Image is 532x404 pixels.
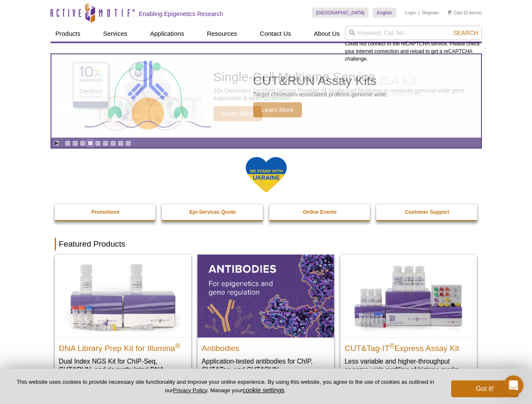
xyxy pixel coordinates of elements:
strong: Epi-Services Quote [190,209,236,215]
a: Go to slide 1 [64,140,71,146]
a: Toggle autoplay [53,140,59,146]
h2: DNA Library Prep Kit for Illumina [59,340,187,353]
h2: Antibodies [202,340,330,353]
img: All Antibodies [198,255,334,337]
a: All Antibodies Antibodies Application-tested antibodies for ChIP, CUT&Tag, and CUT&RUN. [198,255,334,382]
a: Contact Us [255,26,296,42]
a: Resources [202,26,242,42]
img: DNA Library Prep Kit for Illumina [55,255,191,337]
span: Search [453,29,478,36]
p: Dual Index NGS Kit for ChIP-Seq, CUT&RUN, and ds methylated DNA assays. [59,357,187,383]
h2: CUT&Tag-IT Express Assay Kit [345,340,473,353]
a: Go to slide 5 [95,140,101,146]
button: Search [451,29,480,37]
h2: Featured Products [55,238,478,250]
img: Your Cart [448,10,452,14]
a: Register [422,10,439,16]
a: CUT&RUN Assay Kits CUT&RUN Assay Kits Target chromatin-associated proteins genome wide. Learn More [51,54,481,138]
p: Less variable and higher-throughput genome-wide profiling of histone marks​. [345,357,473,374]
a: Login [405,10,416,16]
a: CUT&Tag-IT® Express Assay Kit CUT&Tag-IT®Express Assay Kit Less variable and higher-throughput ge... [340,255,477,382]
img: CUT&RUN Assay Kits [85,58,211,135]
a: Applications [145,26,189,42]
strong: Promotions [91,209,120,215]
a: DNA Library Prep Kit for Illumina DNA Library Prep Kit for Illumina® Dual Index NGS Kit for ChIP-... [55,255,191,391]
a: Cart [448,10,462,16]
h2: Enabling Epigenetics Research [139,10,223,18]
img: We Stand With Ukraine [245,156,287,194]
a: Online Events [269,204,371,220]
li: | [419,8,420,18]
li: (0 items) [448,8,482,18]
p: Target chromatin-associated proteins genome wide. [253,90,388,98]
a: [GEOGRAPHIC_DATA] [312,8,369,18]
a: Go to slide 9 [125,140,131,146]
a: Customer Support [376,204,478,220]
a: Go to slide 3 [80,140,86,146]
a: Promotions [55,204,157,220]
a: Go to slide 6 [102,140,109,146]
img: CUT&Tag-IT® Express Assay Kit [340,255,477,337]
a: Epi-Services Quote [162,204,264,220]
a: Go to slide 2 [72,140,78,146]
a: Go to slide 7 [110,140,116,146]
a: Services [98,26,133,42]
a: Products [51,26,86,42]
strong: Customer Support [405,209,449,215]
a: Privacy Policy [173,387,207,393]
iframe: Intercom live chat [503,375,524,396]
a: Go to slide 4 [87,140,94,146]
p: This website uses cookies to provide necessary site functionality and improve your online experie... [13,378,437,394]
button: cookie settings [243,386,284,393]
strong: Online Events [303,209,337,215]
a: About Us [309,26,345,42]
span: Learn More [253,102,302,117]
div: Could not connect to the reCAPTCHA service. Please check your internet connection and reload to g... [345,26,482,63]
input: Keyword, Cat. No. [345,26,482,40]
sup: ® [390,342,395,349]
p: Application-tested antibodies for ChIP, CUT&Tag, and CUT&RUN. [202,357,330,374]
h2: CUT&RUN Assay Kits [253,74,388,87]
a: Go to slide 8 [118,140,124,146]
a: English [373,8,396,18]
button: Got it! [451,380,519,397]
article: CUT&RUN Assay Kits [51,54,481,138]
sup: ® [175,342,180,349]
